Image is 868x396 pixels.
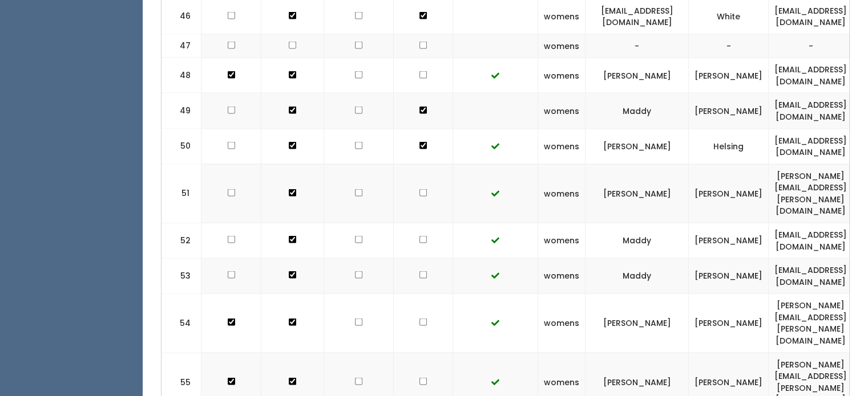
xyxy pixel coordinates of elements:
[586,164,689,223] td: [PERSON_NAME]
[538,164,586,223] td: womens
[538,34,586,58] td: womens
[769,58,853,93] td: [EMAIL_ADDRESS][DOMAIN_NAME]
[769,223,853,259] td: [EMAIL_ADDRESS][DOMAIN_NAME]
[689,164,769,223] td: [PERSON_NAME]
[162,93,201,129] td: 49
[586,223,689,259] td: Maddy
[162,294,201,353] td: 54
[586,259,689,294] td: Maddy
[538,58,586,93] td: womens
[586,129,689,164] td: [PERSON_NAME]
[538,129,586,164] td: womens
[162,164,201,223] td: 51
[769,34,853,58] td: -
[689,223,769,259] td: [PERSON_NAME]
[769,93,853,129] td: [EMAIL_ADDRESS][DOMAIN_NAME]
[769,294,853,353] td: [PERSON_NAME][EMAIL_ADDRESS][PERSON_NAME][DOMAIN_NAME]
[162,58,201,93] td: 48
[538,294,586,353] td: womens
[586,58,689,93] td: [PERSON_NAME]
[689,129,769,164] td: Helsing
[689,34,769,58] td: -
[689,58,769,93] td: [PERSON_NAME]
[162,34,201,58] td: 47
[162,223,201,259] td: 52
[689,259,769,294] td: [PERSON_NAME]
[162,259,201,294] td: 53
[162,129,201,164] td: 50
[769,259,853,294] td: [EMAIL_ADDRESS][DOMAIN_NAME]
[689,294,769,353] td: [PERSON_NAME]
[586,294,689,353] td: [PERSON_NAME]
[538,259,586,294] td: womens
[538,223,586,259] td: womens
[769,164,853,223] td: [PERSON_NAME][EMAIL_ADDRESS][PERSON_NAME][DOMAIN_NAME]
[586,34,689,58] td: -
[538,93,586,129] td: womens
[769,129,853,164] td: [EMAIL_ADDRESS][DOMAIN_NAME]
[689,93,769,129] td: [PERSON_NAME]
[586,93,689,129] td: Maddy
